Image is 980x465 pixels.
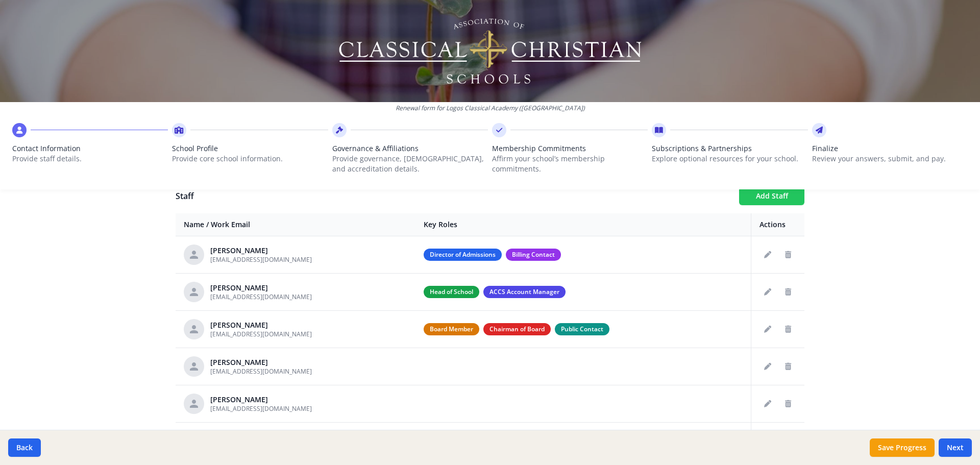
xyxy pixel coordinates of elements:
[812,143,968,154] span: Finalize
[332,154,488,174] p: Provide governance, [DEMOGRAPHIC_DATA], and accreditation details.
[759,321,776,337] button: Edit staff
[759,247,776,263] button: Edit staff
[780,396,796,412] button: Delete staff
[751,213,805,236] th: Actions
[210,246,312,256] div: [PERSON_NAME]
[652,143,807,154] span: Subscriptions & Partnerships
[332,143,488,154] span: Governance & Affiliations
[492,154,648,174] p: Affirm your school’s membership commitments.
[759,358,776,375] button: Edit staff
[492,143,648,154] span: Membership Commitments
[483,286,566,298] span: ACCS Account Manager
[424,249,502,261] span: Director of Admissions
[780,321,796,337] button: Delete staff
[210,367,312,376] span: [EMAIL_ADDRESS][DOMAIN_NAME]
[210,283,312,293] div: [PERSON_NAME]
[780,284,796,300] button: Delete staff
[8,438,41,457] button: Back
[424,323,479,335] span: Board Member
[172,143,328,154] span: School Profile
[483,323,551,335] span: Chairman of Board
[555,323,609,335] span: Public Contact
[506,249,561,261] span: Billing Contact
[210,320,312,330] div: [PERSON_NAME]
[172,154,328,164] p: Provide core school information.
[12,143,168,154] span: Contact Information
[210,404,312,413] span: [EMAIL_ADDRESS][DOMAIN_NAME]
[759,284,776,300] button: Edit staff
[759,396,776,412] button: Edit staff
[210,357,312,368] div: [PERSON_NAME]
[210,395,312,405] div: [PERSON_NAME]
[780,247,796,263] button: Delete staff
[337,15,643,87] img: Logo
[176,213,415,236] th: Name / Work Email
[424,286,479,298] span: Head of School
[210,255,312,264] span: [EMAIL_ADDRESS][DOMAIN_NAME]
[870,438,935,457] button: Save Progress
[812,154,968,164] p: Review your answers, submit, and pay.
[939,438,972,457] button: Next
[780,358,796,375] button: Delete staff
[652,154,807,164] p: Explore optional resources for your school.
[415,213,751,236] th: Key Roles
[210,330,312,338] span: [EMAIL_ADDRESS][DOMAIN_NAME]
[210,292,312,301] span: [EMAIL_ADDRESS][DOMAIN_NAME]
[12,154,168,164] p: Provide staff details.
